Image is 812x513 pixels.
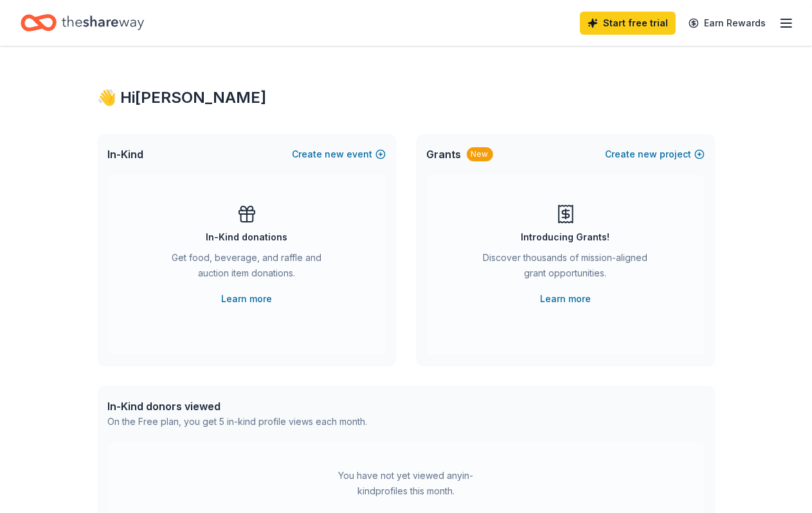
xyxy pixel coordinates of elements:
a: Start free trial [580,12,676,35]
div: On the Free plan, you get 5 in-kind profile views each month. [108,414,368,429]
div: New [467,147,493,161]
span: Grants [427,147,462,162]
div: You have not yet viewed any in-kind profiles this month. [326,468,487,499]
button: Createnewevent [293,147,386,162]
a: Home [21,8,144,38]
span: new [325,147,345,162]
span: In-Kind [108,147,144,162]
div: Get food, beverage, and raffle and auction item donations. [159,250,334,286]
a: Learn more [540,291,591,307]
div: Introducing Grants! [521,230,610,245]
div: 👋 Hi [PERSON_NAME] [98,87,715,108]
span: new [638,147,658,162]
div: In-Kind donations [206,230,287,245]
button: Createnewproject [606,147,705,162]
div: Discover thousands of mission-aligned grant opportunities. [478,250,653,286]
a: Learn more [221,291,272,307]
div: In-Kind donors viewed [108,399,368,414]
a: Earn Rewards [681,12,773,35]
